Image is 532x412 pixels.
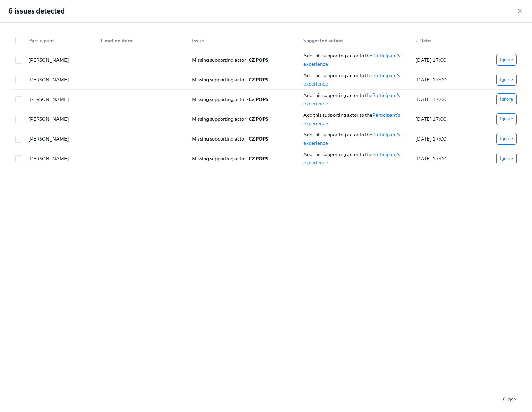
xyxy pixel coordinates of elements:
button: Ignore [496,113,517,125]
span: Ignore [500,56,513,63]
strong: CZ POPS [249,57,268,63]
div: [PERSON_NAME]Missing supporting actor -CZ POPSAdd this supporting actor to theParticipant's exper... [11,50,521,70]
span: Add this supporting actor to the [303,92,372,98]
div: Timeline item [95,34,186,47]
div: [PERSON_NAME]Missing supporting actor -CZ POPSAdd this supporting actor to theParticipant's exper... [11,109,521,129]
div: [PERSON_NAME] [26,56,95,64]
div: [DATE] 17:00 [413,56,464,64]
div: Suggested action [301,36,409,45]
div: Suggested action [298,34,409,47]
span: Missing supporting actor - [192,155,268,162]
span: Ignore [500,116,513,123]
span: Add this supporting actor to the [303,112,372,118]
div: ▲Date [410,34,464,47]
div: [PERSON_NAME] [26,154,95,163]
strong: CZ POPS [249,136,268,142]
button: Ignore [496,153,517,164]
button: Ignore [496,74,517,86]
span: Missing supporting actor - [192,136,268,142]
span: Close [503,396,516,403]
div: [DATE] 17:00 [413,135,464,143]
div: Participant [23,34,95,47]
div: [DATE] 17:00 [413,75,464,84]
strong: CZ POPS [249,155,268,162]
button: Ignore [496,93,517,105]
span: Add this supporting actor to the [303,132,372,138]
div: [PERSON_NAME] [26,95,95,104]
h2: 6 issues detected [8,6,65,16]
span: Ignore [500,135,513,142]
div: Participant [26,36,95,45]
div: [PERSON_NAME]Missing supporting actor -CZ POPSAdd this supporting actor to theParticipant's exper... [11,129,521,149]
div: Issue [186,34,298,47]
div: Timeline item [97,36,186,45]
span: Missing supporting actor - [192,116,268,122]
div: [PERSON_NAME]Missing supporting actor -CZ POPSAdd this supporting actor to theParticipant's exper... [11,149,521,168]
span: Ignore [500,76,513,83]
button: Ignore [496,133,517,145]
span: Missing supporting actor - [192,77,268,83]
div: [PERSON_NAME] [26,135,95,143]
strong: CZ POPS [249,116,268,122]
div: [PERSON_NAME]Missing supporting actor -CZ POPSAdd this supporting actor to theParticipant's exper... [11,70,521,90]
span: Missing supporting actor - [192,96,268,102]
span: Ignore [500,96,513,103]
span: ▲ [415,39,419,43]
span: Add this supporting actor to the [303,53,372,59]
div: [DATE] 17:00 [413,95,464,104]
strong: CZ POPS [249,96,268,102]
strong: CZ POPS [249,77,268,83]
div: [DATE] 17:00 [413,154,464,163]
span: Add this supporting actor to the [303,72,372,79]
div: Date [413,36,464,45]
div: [DATE] 17:00 [413,115,464,123]
div: [PERSON_NAME] [26,115,95,123]
span: Add this supporting actor to the [303,151,372,158]
div: [PERSON_NAME] [26,75,95,84]
span: Ignore [500,155,513,162]
div: Issue [189,36,298,45]
button: Close [498,393,521,406]
div: [PERSON_NAME]Missing supporting actor -CZ POPSAdd this supporting actor to theParticipant's exper... [11,90,521,109]
button: Ignore [496,54,517,66]
span: Missing supporting actor - [192,57,268,63]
